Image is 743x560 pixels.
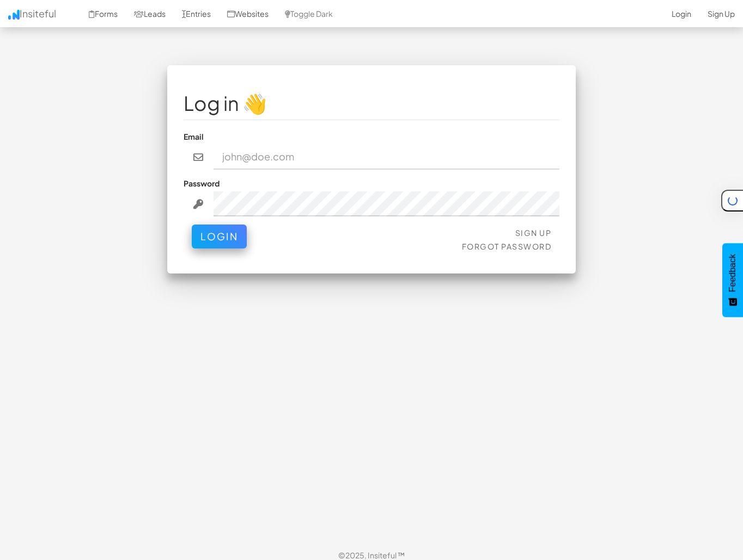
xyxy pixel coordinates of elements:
[722,243,743,317] button: Feedback - Show survey
[184,92,559,114] h1: Log in 👋
[462,241,552,251] a: Forgot Password
[214,145,560,170] input: john@doe.com
[192,225,247,248] button: Login
[515,228,552,238] a: Sign Up
[728,254,738,292] span: Feedback
[8,10,20,20] img: icon.png
[184,131,204,142] label: Email
[184,178,220,189] label: Password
